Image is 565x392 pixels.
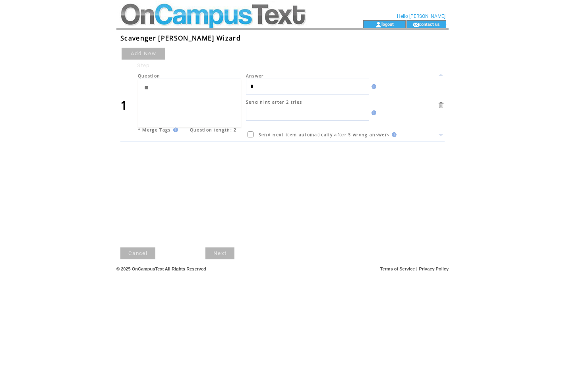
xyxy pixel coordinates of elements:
span: Answer [246,73,264,79]
a: contact us [419,21,440,27]
img: help.gif [389,132,397,137]
span: 1 [120,97,128,113]
a: Privacy Policy [419,266,449,271]
span: Question length: 2 [190,127,237,133]
span: Send next item automatically after 3 wrong answers [259,132,390,137]
a: Cancel [120,247,155,259]
img: help.gif [171,127,178,132]
img: help.gif [369,110,376,115]
a: Delete this item [437,101,445,109]
span: Hello [PERSON_NAME] [397,14,445,19]
a: logout [381,21,394,27]
img: help.gif [369,84,376,89]
span: © 2025 OnCampusText All Rights Reserved [116,266,206,271]
span: Send hint after 2 tries [246,99,302,105]
img: account_icon.gif [375,21,381,28]
a: Next [205,247,234,259]
span: | [416,266,418,271]
a: Terms of Service [380,266,415,271]
span: Scavenger [PERSON_NAME] Wizard [120,34,241,42]
span: * Merge Tags [138,127,171,133]
img: contact_us_icon.gif [413,21,419,28]
a: Move this item down [437,131,445,139]
a: Move this item up [437,71,445,79]
a: Add New Step [122,48,165,60]
span: Question [138,73,161,79]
